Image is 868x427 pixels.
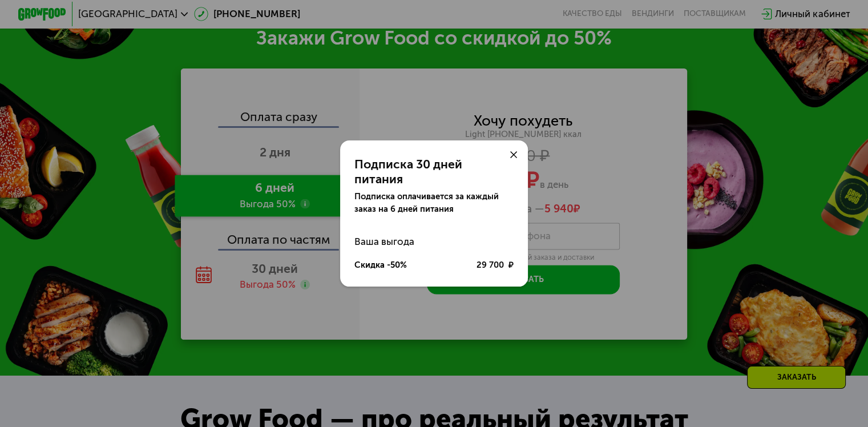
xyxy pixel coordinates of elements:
[508,259,514,271] span: ₽
[354,229,514,253] div: Ваша выгода
[354,157,514,186] div: Подписка 30 дней питания
[354,259,407,271] div: Скидка -50%
[476,259,513,271] div: 29 700
[354,191,514,215] div: Подписка оплачивается за каждый заказ на 6 дней питания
